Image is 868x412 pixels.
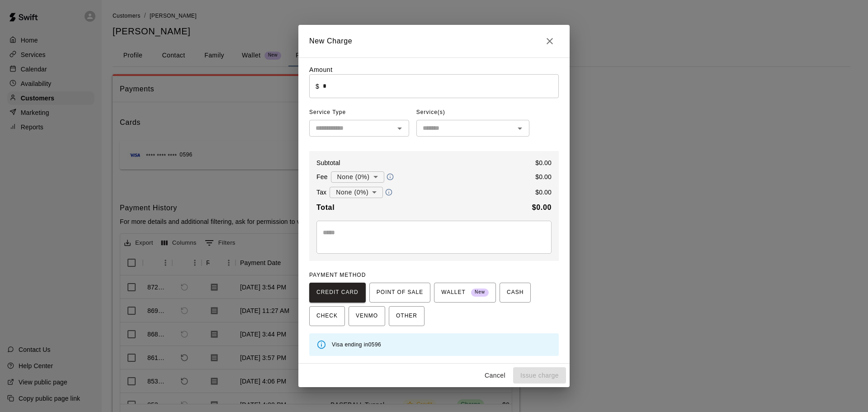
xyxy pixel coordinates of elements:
button: CREDIT CARD [309,283,366,303]
p: Subtotal [316,158,340,167]
span: CREDIT CARD [316,285,359,300]
span: Service(s) [416,105,445,120]
button: OTHER [389,306,425,326]
span: CHECK [316,309,338,323]
span: OTHER [396,309,417,323]
button: CASH [500,283,531,303]
b: Total [316,204,335,211]
div: None (0%) [330,184,383,201]
button: Close [541,32,559,50]
button: CHECK [309,306,345,326]
p: $ [316,82,319,91]
p: Tax [316,188,326,197]
button: Open [514,122,526,135]
button: Cancel [481,367,509,384]
span: VENMO [356,309,378,323]
button: Open [393,122,406,135]
span: CASH [507,285,524,300]
p: $ 0.00 [535,172,552,181]
h2: New Charge [298,25,570,57]
label: Amount [309,66,333,73]
span: New [471,286,489,298]
button: VENMO [349,306,385,326]
p: $ 0.00 [535,158,552,167]
p: Fee [316,172,328,181]
span: Service Type [309,105,409,120]
span: PAYMENT METHOD [309,272,366,278]
div: None (0%) [331,169,384,185]
span: POINT OF SALE [377,285,423,300]
p: $ 0.00 [535,188,552,197]
button: WALLET New [434,283,496,303]
b: $ 0.00 [532,204,552,211]
button: POINT OF SALE [369,283,430,303]
span: WALLET [441,285,489,300]
span: Visa ending in 0596 [332,341,381,348]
